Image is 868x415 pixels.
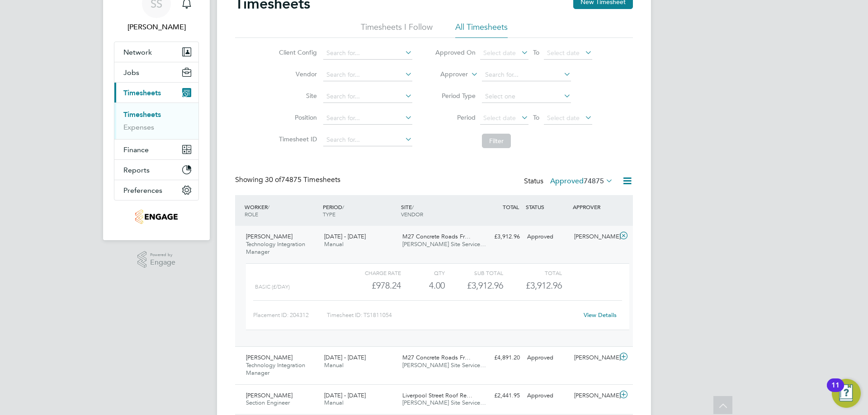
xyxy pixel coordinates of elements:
label: Vendor [276,70,317,78]
span: [PERSON_NAME] [246,233,292,240]
div: £2,441.95 [476,388,524,403]
div: Showing [235,175,342,185]
span: Section Engineer [246,399,290,406]
span: 30 of [265,175,281,184]
span: Manual [324,399,344,406]
button: Open Resource Center, 11 new notifications [832,379,861,408]
span: VENDOR [401,210,423,218]
input: Search for... [323,47,412,60]
div: QTY [401,267,445,278]
button: Preferences [114,180,198,200]
span: Engage [150,259,175,266]
div: STATUS [524,199,571,215]
button: Finance [114,140,198,159]
button: Jobs [114,62,198,82]
button: Reports [114,160,198,180]
div: Timesheet ID: TS1811054 [327,308,578,322]
span: Saranija Sivapalan [114,22,199,33]
div: Timesheets [114,103,198,139]
input: Search for... [323,134,412,146]
div: Status [524,175,615,188]
label: Site [276,92,317,100]
span: [PERSON_NAME] Site Service… [402,399,486,406]
label: Client Config [276,48,317,56]
div: [PERSON_NAME] [571,388,618,403]
span: [DATE] - [DATE] [324,233,366,240]
span: £3,912.96 [526,280,562,291]
div: Sub Total [445,267,503,278]
div: 11 [831,385,840,397]
span: Basic (£/day) [255,284,290,290]
span: [DATE] - [DATE] [324,392,366,399]
span: [DATE] - [DATE] [324,354,366,361]
span: / [268,203,269,210]
span: 74875 [584,177,604,186]
label: Timesheet ID [276,135,317,143]
label: Approved [550,177,613,186]
span: Select date [547,114,580,122]
button: Network [114,42,198,62]
span: / [342,203,344,210]
span: TOTAL [503,203,519,210]
span: [PERSON_NAME] [246,392,292,399]
span: [PERSON_NAME] [246,354,292,361]
span: Technology Integration Manager [246,240,305,256]
span: M27 Concrete Roads Fr… [402,354,471,361]
span: Select date [547,49,580,57]
div: £4,891.20 [476,350,524,365]
span: TYPE [323,210,335,218]
div: Charge rate [343,267,401,278]
span: Network [123,48,152,56]
button: Filter [482,134,511,148]
li: Timesheets I Follow [361,22,433,38]
span: To [530,112,542,123]
a: Powered byEngage [137,251,176,268]
span: Finance [123,145,149,154]
span: Jobs [123,68,139,77]
span: [PERSON_NAME] Site Service… [402,240,486,248]
a: Go to home page [114,210,199,224]
span: Preferences [123,186,162,195]
span: Timesheets [123,89,161,97]
span: 74875 Timesheets [265,175,340,184]
label: Position [276,113,317,121]
label: Approver [427,70,468,79]
div: SITE [399,199,477,222]
span: Manual [324,240,344,248]
input: Search for... [323,112,412,125]
a: Timesheets [123,110,161,119]
label: Period Type [435,92,476,100]
label: Approved On [435,48,476,56]
div: £3,912.96 [445,278,503,293]
div: [PERSON_NAME] [571,229,618,244]
div: PERIOD [321,199,399,222]
span: Liverpool Street Roof Re… [402,392,472,399]
div: Approved [524,388,571,403]
a: Expenses [123,123,154,131]
span: [PERSON_NAME] Site Service… [402,361,486,369]
input: Search for... [323,69,412,81]
input: Search for... [323,90,412,103]
input: Search for... [482,69,571,81]
a: View Details [584,311,617,319]
div: 4.00 [401,278,445,293]
span: M27 Concrete Roads Fr… [402,233,471,240]
li: All Timesheets [455,22,508,38]
label: Period [435,113,476,121]
div: Total [503,267,561,278]
div: £3,912.96 [476,229,524,244]
div: Placement ID: 204312 [253,308,327,322]
div: WORKER [242,199,321,222]
span: Reports [123,166,150,174]
span: Manual [324,361,344,369]
div: Approved [524,350,571,365]
span: ROLE [245,210,258,218]
span: Technology Integration Manager [246,361,305,377]
span: To [530,47,542,58]
span: Powered by [150,251,175,259]
span: / [412,203,414,210]
div: [PERSON_NAME] [571,350,618,365]
span: Select date [483,49,516,57]
div: APPROVER [571,199,618,215]
span: Select date [483,114,516,122]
